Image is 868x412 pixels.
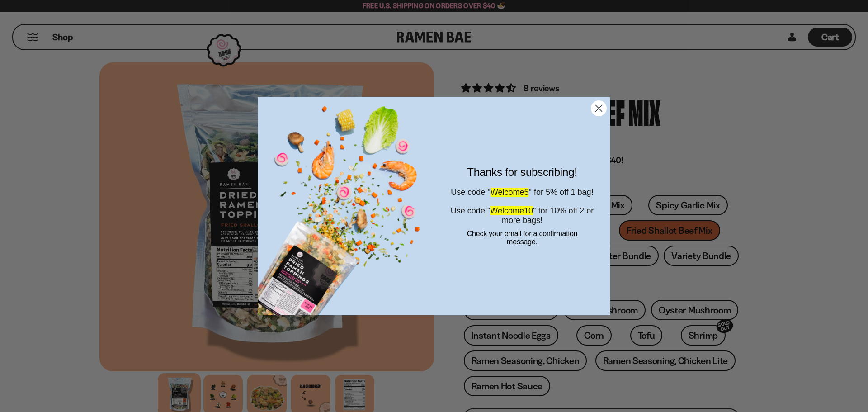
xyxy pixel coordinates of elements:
[467,166,577,178] span: Thanks for subscribing!
[490,206,533,215] span: Welcome10
[451,206,594,225] span: Use code " " for 10% off 2 or more bags!
[451,188,593,197] span: Use code " " for 5% off 1 bag!
[467,230,578,246] span: Check your email for a confirmation message.
[491,188,529,197] span: Welcome5
[258,97,434,315] img: 1bac8d1b-7fe6-4819-a495-e751b70da197.png
[591,100,607,116] button: Close dialog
